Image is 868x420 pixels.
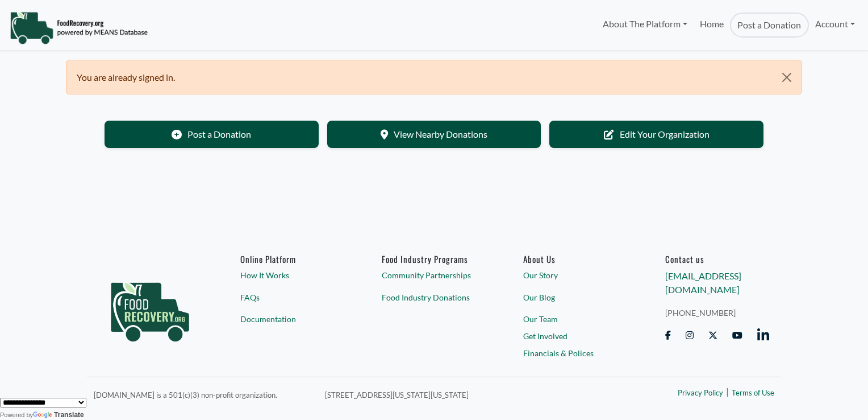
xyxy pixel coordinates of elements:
a: About The Platform [596,13,693,35]
p: [STREET_ADDRESS][US_STATE][US_STATE] [325,388,600,401]
a: Post a Donation [730,13,808,38]
a: Our Team [523,313,628,325]
a: Translate [33,411,84,419]
a: Post a Donation [105,121,319,148]
a: Get Involved [523,330,628,342]
span: | [726,385,729,398]
a: Financials & Polices [523,347,628,359]
button: Close [773,60,802,94]
a: [EMAIL_ADDRESS][DOMAIN_NAME] [665,270,741,295]
a: Our Blog [523,291,628,303]
h6: Food Industry Programs [382,254,486,264]
div: You are already signed in. [66,60,802,94]
a: Food Industry Donations [382,291,486,303]
a: Community Partnerships [382,269,486,281]
a: Edit Your Organization [549,121,763,148]
img: Google Translate [33,411,54,419]
img: food_recovery_green_logo-76242d7a27de7ed26b67be613a865d9c9037ba317089b267e0515145e5e51427.png [99,254,201,362]
a: Account [809,13,861,35]
h6: Online Platform [240,254,345,264]
a: Privacy Policy [678,388,723,399]
a: FAQs [240,291,345,303]
a: Our Story [523,269,628,281]
h6: Contact us [665,254,770,264]
a: [PHONE_NUMBER] [665,306,770,318]
a: About Us [523,254,628,264]
a: View Nearby Donations [327,121,541,148]
a: How It Works [240,269,345,281]
a: Home [694,13,730,38]
img: NavigationLogo_FoodRecovery-91c16205cd0af1ed486a0f1a7774a6544ea792ac00100771e7dd3ec7c0e58e41.png [10,11,148,45]
p: [DOMAIN_NAME] is a 501(c)(3) non-profit organization. [94,388,311,401]
a: Terms of Use [732,388,774,399]
a: Documentation [240,313,345,325]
